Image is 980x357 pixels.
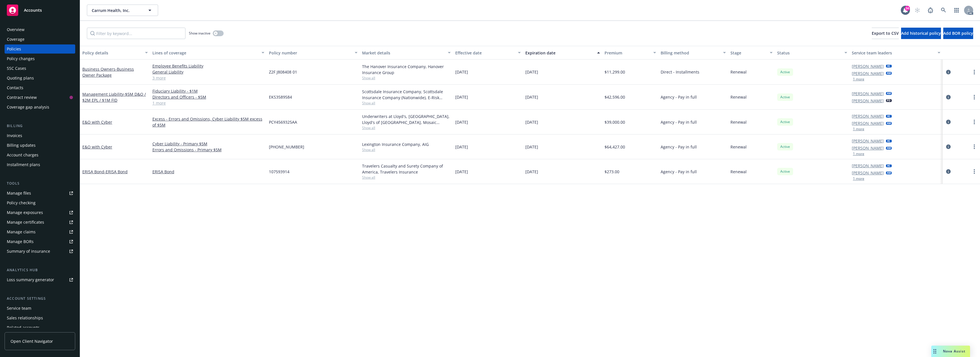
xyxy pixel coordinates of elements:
[5,160,75,169] a: Installment plans
[5,313,75,323] a: Sales relationships
[362,175,451,180] span: Show all
[7,275,54,284] div: Loss summary generator
[872,30,899,36] span: Export to CSV
[661,69,699,75] span: Direct - Installments
[152,116,264,128] a: Excess - Errors and Omissions, Cyber Liability $5M excess of $5M
[852,170,884,176] a: [PERSON_NAME]
[269,119,297,125] span: PCY4569325AA
[730,144,747,150] span: Renewal
[152,141,264,147] a: Cyber Liability - Primary $5M
[525,50,594,56] div: Expiration date
[779,70,791,75] span: Active
[925,5,936,16] a: Report a Bug
[525,119,538,125] span: [DATE]
[269,69,297,75] span: Z2F J808408 01
[853,152,864,156] button: 1 more
[852,50,934,56] div: Service team leaders
[362,147,451,152] span: Show all
[661,169,697,175] span: Agency - Pay in full
[7,227,36,236] div: Manage claims
[455,50,514,56] div: Effective date
[605,144,625,150] span: $64,427.00
[971,69,978,76] a: more
[7,93,37,102] div: Contract review
[605,94,625,100] span: $42,596.00
[82,144,112,150] a: E&O with Cyber
[971,119,978,125] a: more
[152,169,264,175] a: ERISA Bond
[5,54,75,63] a: Policy changes
[853,177,864,180] button: 1 more
[7,160,40,169] div: Installment plans
[730,119,747,125] span: Renewal
[945,143,952,150] a: circleInformation
[5,64,75,73] a: SSC Cases
[87,28,185,39] input: Filter by keyword...
[24,8,42,13] span: Accounts
[7,218,44,227] div: Manage certificates
[269,144,304,150] span: [PHONE_NUMBER]
[661,144,697,150] span: Agency - Pay in full
[605,119,625,125] span: $39,000.00
[7,323,40,332] div: Related accounts
[5,227,75,236] a: Manage claims
[5,267,75,273] div: Analytics hub
[943,30,973,36] span: Add BOR policy
[7,25,24,34] div: Overview
[152,63,264,69] a: Employee Benefits Liability
[602,46,658,60] button: Premium
[152,88,264,94] a: Fiduciary Liability - $1M
[852,113,884,119] a: [PERSON_NAME]
[11,338,53,344] span: Open Client Navigator
[779,144,791,149] span: Active
[92,7,141,13] span: Carrum Health, Inc.
[852,145,884,151] a: [PERSON_NAME]
[152,50,258,56] div: Lines of coverage
[912,5,923,16] a: Start snowing
[779,95,791,100] span: Active
[362,125,451,130] span: Show all
[605,69,625,75] span: $11,299.00
[7,74,34,83] div: Quoting plans
[945,69,952,76] a: circleInformation
[852,98,884,104] a: [PERSON_NAME]
[152,100,264,106] a: 1 more
[7,198,36,207] div: Policy checking
[5,141,75,150] a: Billing updates
[938,5,949,16] a: Search
[945,168,952,175] a: circleInformation
[150,46,267,60] button: Lines of coverage
[971,168,978,175] a: more
[943,349,965,354] span: Nova Assist
[5,237,75,246] a: Manage BORs
[905,6,910,11] div: 34
[525,94,538,100] span: [DATE]
[523,46,602,60] button: Expiration date
[455,144,468,150] span: [DATE]
[455,94,468,100] span: [DATE]
[269,50,351,56] div: Policy number
[5,198,75,207] a: Policy checking
[7,237,34,246] div: Manage BORs
[5,150,75,160] a: Account charges
[82,50,142,56] div: Policy details
[730,94,747,100] span: Renewal
[777,50,841,56] div: Status
[189,31,211,36] span: Show inactive
[5,83,75,92] a: Contacts
[82,119,112,125] a: E&O with Cyber
[5,25,75,34] a: Overview
[5,208,75,217] a: Manage exposures
[362,89,451,101] div: Scottsdale Insurance Company, Scottsdale Insurance Company (Nationwide), E-Risk Services, RT Spec...
[362,113,451,125] div: Underwriters at Lloyd's, [GEOGRAPHIC_DATA], Lloyd's of [GEOGRAPHIC_DATA], Mosaic Americas Insuran...
[775,46,850,60] button: Status
[945,119,952,125] a: circleInformation
[850,46,943,60] button: Service team leaders
[7,83,23,92] div: Contacts
[362,64,451,76] div: The Hanover Insurance Company, Hanover Insurance Group
[82,66,134,78] span: - Business Owner Package
[945,94,952,101] a: circleInformation
[5,74,75,83] a: Quoting plans
[5,296,75,301] div: Account settings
